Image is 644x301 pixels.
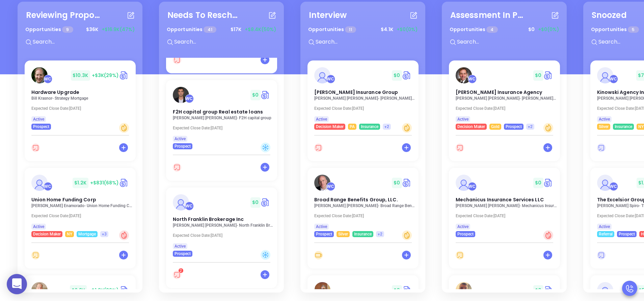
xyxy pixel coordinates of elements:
p: Expected Close Date: [DATE] [173,233,274,238]
img: Hardware Upgrade [31,67,48,83]
span: $ 17K [229,24,243,35]
img: Quote [119,285,129,295]
span: Broad Range Benefits Group, LLC. [314,196,398,203]
div: Interview [309,9,347,21]
span: Active [599,223,610,230]
input: Search... [315,37,416,46]
div: Hot [543,230,553,240]
span: +2 [528,123,533,130]
p: Farrukh Hasanov - F2H capital group [173,116,274,120]
span: Prospect [457,230,474,238]
div: Walter Contreras [44,182,52,191]
span: Decision Maker [33,230,61,238]
span: Lawton Insurance Agency [456,89,542,96]
span: Mortgage [78,230,96,238]
a: Quote [543,285,553,295]
span: +$3K (29%) [92,72,119,79]
span: +$0 (0%) [538,26,559,33]
a: profileWalter Contreras$10.3K+$3K(29%)Circle dollarHardware UpgradeBill Krasnor- Strategy Mortgag... [25,60,136,130]
div: Warm [119,123,129,133]
a: Quote [543,70,553,80]
sup: 2 [179,268,183,273]
img: Quote [261,90,270,100]
span: Active [316,223,327,230]
p: Jorge Hernandez - North Franklin Brokerage Inc [173,223,274,228]
span: PA [350,123,355,130]
img: Quote [402,70,412,80]
img: Quote [119,70,129,80]
p: David Schonbrun - Mechanicus Insurance Services LLC [456,203,557,208]
img: Cosmos Associates Insurance Brokerage Corp [456,282,472,299]
span: Decision Maker [316,123,344,130]
p: Brad Lawton - Lawton Insurance Agency [456,96,557,101]
span: Decision Maker [457,123,485,130]
p: Alex Horton - Broad Range Benefits Group, LLC. [314,203,415,208]
span: Prospect [175,250,191,257]
p: Opportunities [450,23,498,36]
span: NY [638,123,644,130]
div: Walter Contreras [609,75,618,83]
div: Snoozed [592,9,627,21]
span: +$8.4K (50%) [245,26,276,33]
div: Walter Contreras [185,202,194,210]
span: +2 [384,123,389,130]
a: profileWalter Contreras$0Circle dollar[PERSON_NAME] Insurance Group[PERSON_NAME] [PERSON_NAME]- [... [307,60,419,130]
a: profileWalter Contreras$0Circle dollarNorth Franklin Brokerage Inc[PERSON_NAME] [PERSON_NAME]- No... [166,187,277,257]
img: Quote [402,178,412,188]
span: Referral [599,230,613,238]
a: profileWalter Contreras$0Circle dollarMechanicus Insurance Services LLC[PERSON_NAME] [PERSON_NAME... [449,168,560,237]
div: Walter Contreras [44,75,52,83]
span: 4 [486,26,498,33]
span: $ 1.2K [73,178,88,188]
span: Gold [491,123,500,130]
span: Prospect [316,230,332,238]
p: Expected Close Date: [DATE] [173,126,274,130]
img: Union Home Funding Corp [31,175,48,191]
span: +2 [378,230,382,238]
span: 5 [628,26,639,33]
span: Active [175,135,186,143]
div: Warm [543,123,553,133]
img: Broad Range Benefits Group, LLC. [314,175,330,191]
div: Walter Contreras [326,182,335,191]
div: Walter Contreras [468,182,477,191]
span: $ 0 [250,90,260,100]
p: Lee Anderson - Anderson Insurance Group [314,96,415,101]
span: +$831 (68%) [90,179,119,186]
span: $ 0 [527,24,536,35]
section: Interview [300,2,425,293]
div: Walter Contreras [609,182,618,191]
p: Bill Krasnor - Strategy Mortgage [31,96,133,101]
p: Juan Enamorado - Union Home Funding Corp [31,203,133,208]
img: Quote [402,285,412,295]
img: Quote [261,197,270,207]
div: Walter Contreras [185,94,194,103]
span: Silver [599,123,609,130]
div: Assessment In Progress [450,9,525,21]
span: $ 0 [533,285,543,296]
span: +$16.9K (47%) [102,26,135,33]
p: Expected Close Date: [DATE] [314,214,415,218]
span: Union Home Funding Corp [31,196,96,203]
div: Cold [261,250,270,260]
span: $ 0 [533,70,543,81]
span: Active [457,223,468,230]
span: North Franklin Brokerage Inc [173,216,244,223]
span: Active [316,116,327,123]
span: 41 [204,26,216,33]
div: Reviewing Proposal [26,9,100,21]
p: Opportunities [25,23,73,36]
span: $ 0 [392,285,402,296]
span: Active [175,243,186,250]
img: Meagher Insurance Agency [314,282,330,298]
p: Expected Close Date: [DATE] [456,106,557,111]
input: Search... [456,37,558,46]
section: Reviewing Proposal [18,2,142,293]
p: Expected Close Date: [DATE] [31,214,133,218]
span: Insurance [354,230,372,238]
span: Anderson Insurance Group [314,89,398,96]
